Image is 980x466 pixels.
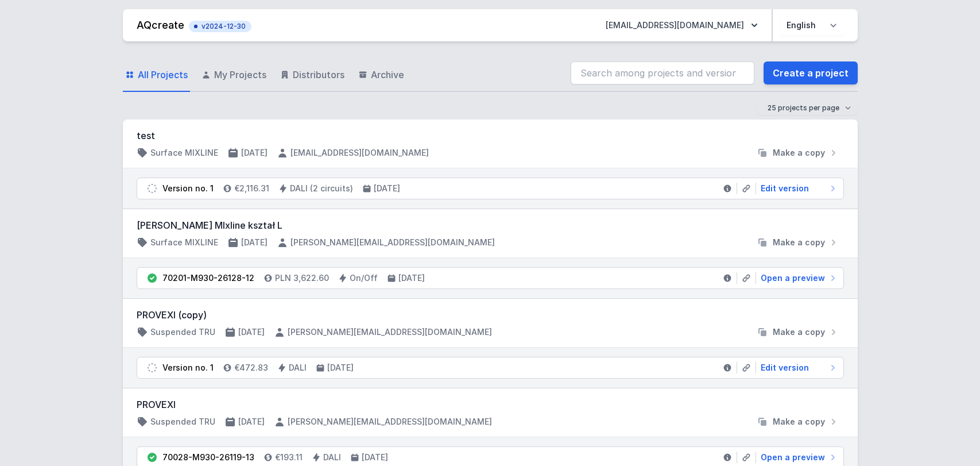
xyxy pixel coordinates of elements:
span: All Projects [138,68,188,82]
button: Make a copy [752,147,844,159]
h4: [DATE] [238,326,265,338]
select: Choose language [780,15,844,36]
h4: [DATE] [241,237,268,248]
span: v2024-12-30 [195,22,246,31]
span: Make a copy [773,237,825,248]
h4: DALI (2 circuits) [290,183,353,194]
span: Open a preview [761,272,825,284]
button: Make a copy [752,326,844,338]
span: Edit version [761,183,809,194]
h4: [DATE] [398,272,425,284]
button: [EMAIL_ADDRESS][DOMAIN_NAME] [596,15,767,36]
div: 70028-M930-26119-13 [162,452,254,463]
span: Make a copy [773,416,825,428]
input: Search among projects and versions... [571,61,754,84]
div: Version no. 1 [162,362,214,373]
h4: [DATE] [362,452,388,463]
h4: €472.83 [234,362,268,373]
h4: [DATE] [374,183,400,194]
span: Archive [371,68,404,82]
h3: PROVEXI [137,398,844,411]
h4: Surface MIXLINE [150,147,218,159]
h4: On/Off [350,272,378,284]
div: Version no. 1 [162,183,214,194]
h4: DALI [289,362,307,373]
h4: [DATE] [327,362,354,373]
h4: [PERSON_NAME][EMAIL_ADDRESS][DOMAIN_NAME] [288,326,492,338]
a: Distributors [278,59,347,92]
span: Edit version [761,362,809,373]
span: Make a copy [773,147,825,159]
a: Open a preview [756,272,839,284]
button: Make a copy [752,416,844,428]
a: Edit version [756,183,839,194]
a: Archive [356,59,406,92]
h4: [DATE] [241,147,268,159]
h3: PROVEXI (copy) [137,308,844,322]
a: Create a project [764,61,858,84]
h4: Suspended TRU [150,416,215,428]
a: My Projects [199,59,269,92]
h4: PLN 3,622.60 [275,272,329,284]
h4: €193.11 [275,452,303,463]
h4: €2,116.31 [234,183,269,194]
h3: test [137,129,844,143]
a: Edit version [756,362,839,373]
a: Open a preview [756,452,839,463]
div: 70201-M930-26128-12 [162,272,254,284]
span: Make a copy [773,326,825,338]
h4: Suspended TRU [150,326,215,338]
span: Open a preview [761,452,825,463]
img: draft.svg [146,362,158,373]
h3: [PERSON_NAME] MIxline kształ L [137,218,844,232]
span: Distributors [293,68,344,82]
h4: Surface MIXLINE [150,237,218,248]
img: draft.svg [146,183,158,194]
a: All Projects [123,59,190,92]
h4: [DATE] [238,416,265,428]
h4: [PERSON_NAME][EMAIL_ADDRESS][DOMAIN_NAME] [290,237,495,248]
button: v2024-12-30 [189,18,251,32]
h4: [PERSON_NAME][EMAIL_ADDRESS][DOMAIN_NAME] [288,416,492,428]
span: My Projects [214,68,266,82]
h4: [EMAIL_ADDRESS][DOMAIN_NAME] [290,147,429,159]
a: AQcreate [137,19,184,31]
h4: DALI [323,452,341,463]
button: Make a copy [752,237,844,248]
